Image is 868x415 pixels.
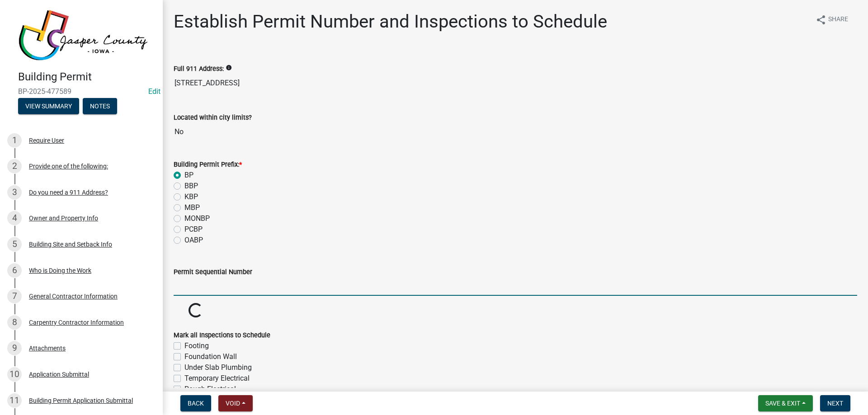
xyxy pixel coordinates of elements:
[7,393,22,408] div: 11
[18,98,79,114] button: View Summary
[184,362,252,373] label: Under Slab Plumbing
[83,98,117,114] button: Notes
[174,66,224,72] label: Full 911 Address:
[820,395,850,411] button: Next
[148,87,160,96] wm-modal-confirm: Edit Application Number
[29,345,66,351] div: Attachments
[816,14,826,25] i: share
[18,87,145,96] span: BP-2025-477589
[184,224,203,235] label: PCBP
[184,384,236,395] label: Rough Electrical
[18,70,156,84] h4: Building Permit
[7,263,22,278] div: 6
[29,267,91,274] div: Who is Doing the Work
[29,241,112,247] div: Building Site and Setback Info
[29,293,118,299] div: General Contractor Information
[184,235,203,246] label: OABP
[29,397,133,404] div: Building Permit Application Submittal
[7,315,22,330] div: 8
[174,115,252,121] label: Located within city limits?
[7,133,22,148] div: 1
[7,289,22,303] div: 7
[83,103,117,110] wm-modal-confirm: Notes
[184,351,237,362] label: Foundation Wall
[7,211,22,225] div: 4
[174,11,607,33] h1: Establish Permit Number and Inspections to Schedule
[7,367,22,382] div: 10
[29,137,64,144] div: Require User
[226,65,232,71] i: info
[7,237,22,252] div: 5
[29,189,108,196] div: Do you need a 911 Address?
[188,400,204,407] span: Back
[180,395,211,411] button: Back
[18,103,79,110] wm-modal-confirm: Summary
[148,87,160,96] a: Edit
[184,373,250,384] label: Temporary Electrical
[184,181,198,191] label: BBP
[7,159,22,173] div: 2
[765,400,800,407] span: Save & Exit
[174,162,242,168] label: Building Permit Prefix:
[184,213,210,224] label: MONBP
[758,395,813,411] button: Save & Exit
[29,215,98,221] div: Owner and Property Info
[184,202,200,213] label: MBP
[174,332,270,339] label: Mark all Inspections to Schedule
[7,185,22,200] div: 3
[29,319,124,326] div: Carpentry Contractor Information
[174,269,252,275] label: Permit Sequential Number
[218,395,253,411] button: Void
[29,371,89,378] div: Application Submittal
[184,191,198,202] label: KBP
[18,9,148,61] img: Jasper County, Iowa
[827,400,843,407] span: Next
[808,11,855,28] button: shareShare
[226,400,240,407] span: Void
[184,170,193,181] label: BP
[184,340,209,351] label: Footing
[7,341,22,355] div: 9
[29,163,108,169] div: Provide one of the following:
[828,14,848,25] span: Share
